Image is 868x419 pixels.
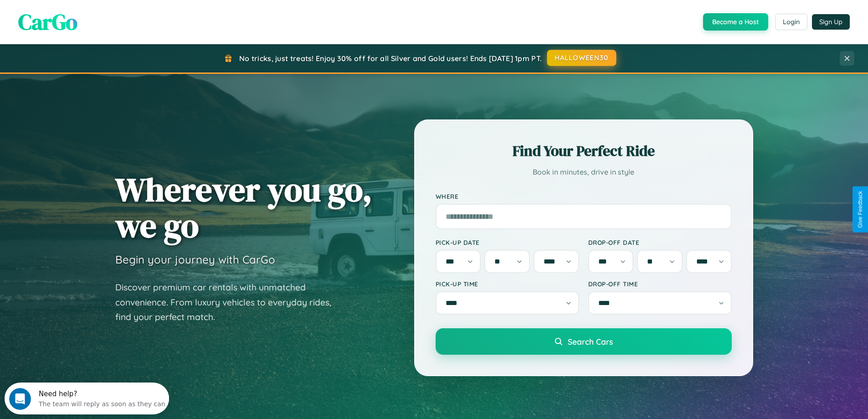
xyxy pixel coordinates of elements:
[568,336,613,347] span: Search Cars
[436,328,732,355] button: Search Cars
[34,8,161,15] div: Need help?
[5,383,169,414] iframe: Intercom live chat discovery launcher
[857,191,863,228] div: Give Feedback
[115,171,372,243] h1: Wherever you go, we go
[775,14,807,30] button: Login
[239,54,542,63] span: No tricks, just treats! Enjoy 30% off for all Silver and Gold users! Ends [DATE] 1pm PT.
[436,192,732,200] label: Where
[115,280,343,325] p: Discover premium car rentals with unmatched convenience. From luxury vehicles to everyday rides, ...
[588,238,732,246] label: Drop-off Date
[9,388,31,410] iframe: Intercom live chat
[547,50,616,66] button: HALLOWEEN30
[436,280,579,288] label: Pick-up Time
[703,13,768,31] button: Become a Host
[436,166,732,179] p: Book in minutes, drive in style
[812,14,850,30] button: Sign Up
[115,253,275,266] h3: Begin your journey with CarGo
[436,141,732,161] h2: Find Your Perfect Ride
[436,238,579,246] label: Pick-up Date
[34,15,161,25] div: The team will reply as soon as they can
[588,280,732,288] label: Drop-off Time
[18,7,77,37] span: CarGo
[4,4,169,29] div: Open Intercom Messenger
